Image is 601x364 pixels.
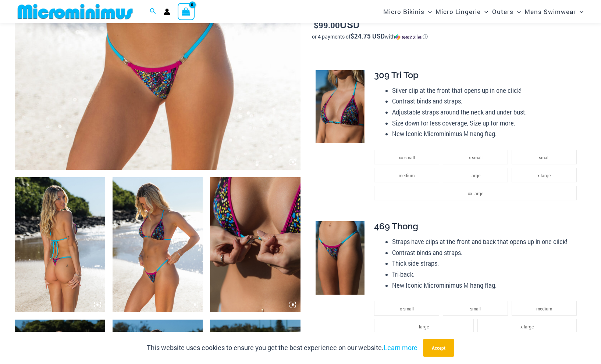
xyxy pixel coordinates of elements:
[523,2,585,21] a: Mens SwimwearMenu ToggleMenu Toggle
[512,168,577,182] li: x-large
[443,168,508,182] li: large
[392,118,580,129] li: Size down for less coverage, Size up for more.
[316,221,364,294] img: Rio Nights Glitter Spot 469 Thong
[351,32,385,40] span: $24.75 USD
[384,343,417,352] a: Learn more
[469,154,483,160] span: x-small
[513,2,521,21] span: Menu Toggle
[392,247,580,258] li: Contrast binds and straps.
[113,177,203,312] img: Rio Nights Glitter Spot 309 Tri Top 469 Thong
[468,190,483,196] span: xx-large
[374,70,419,80] span: 309 Tri Top
[383,2,424,21] span: Micro Bikinis
[150,7,156,17] a: Search icon link
[374,221,418,232] span: 469 Thong
[424,2,432,21] span: Menu Toggle
[537,172,551,178] span: x-large
[395,34,422,40] img: Sezzle
[443,150,508,164] li: x-small
[492,2,513,21] span: Outers
[392,85,580,96] li: Silver clip at the front that opens up in one click!
[392,269,580,280] li: Tri-back.
[374,186,577,200] li: xx-large
[399,172,415,178] span: medium
[399,154,415,160] span: xx-small
[314,20,340,30] bdi: 99.00
[210,177,300,312] img: Rio Nights Glitter Spot 309 Tri Top
[15,3,136,20] img: MM SHOP LOGO FLAT
[374,150,439,164] li: xx-small
[490,2,523,21] a: OutersMenu ToggleMenu Toggle
[524,2,576,21] span: Mens Swimwear
[576,2,583,21] span: Menu Toggle
[520,324,534,330] span: x-large
[164,8,170,15] a: Account icon link
[400,306,414,312] span: x-small
[316,70,364,143] img: Rio Nights Glitter Spot 309 Tri Top
[380,1,586,22] nav: Site Navigation
[15,177,105,312] img: Rio Nights Glitter Spot 309 Tri Top 469 Thong
[392,107,580,118] li: Adjustable straps around the neck and under bust.
[539,154,550,160] span: small
[392,236,580,247] li: Straps have clips at the front and back that opens up in one click!
[434,2,490,21] a: Micro LingerieMenu ToggleMenu Toggle
[470,172,480,178] span: large
[443,301,508,316] li: small
[314,20,319,30] span: $
[312,19,586,31] p: USD
[392,128,580,139] li: New Iconic Microminimus M hang flag.
[481,2,488,21] span: Menu Toggle
[381,2,434,21] a: Micro BikinisMenu ToggleMenu Toggle
[470,306,481,312] span: small
[178,3,195,20] a: View Shopping Cart, empty
[392,96,580,107] li: Contrast binds and straps.
[512,301,577,316] li: medium
[374,301,439,316] li: x-small
[392,258,580,269] li: Thick side straps.
[536,306,552,312] span: medium
[147,342,417,353] p: This website uses cookies to ensure you get the best experience on our website.
[312,33,586,40] div: or 4 payments of with
[423,339,454,357] button: Accept
[435,2,481,21] span: Micro Lingerie
[374,168,439,182] li: medium
[392,280,580,291] li: New Iconic Microminimus M hang flag.
[419,324,429,330] span: large
[512,150,577,164] li: small
[312,33,586,40] div: or 4 payments of$24.75 USDwithSezzle Click to learn more about Sezzle
[374,319,473,334] li: large
[477,319,577,334] li: x-large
